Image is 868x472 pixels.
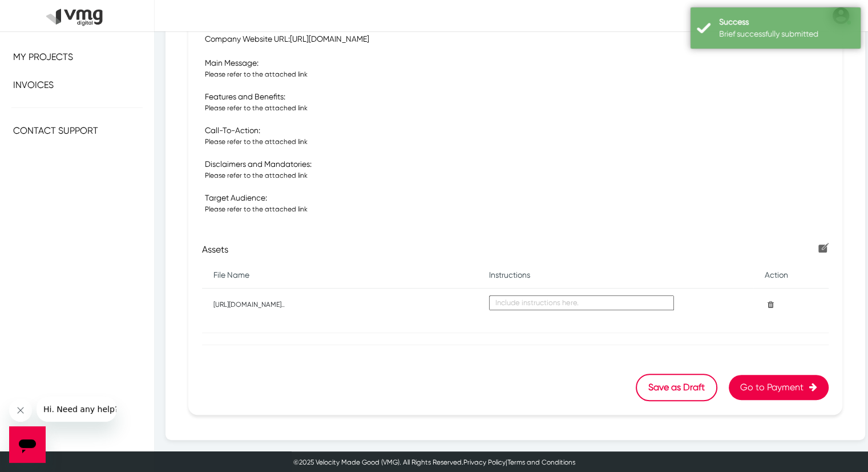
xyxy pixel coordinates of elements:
i: Delete [765,301,774,309]
p: Assets [202,243,829,257]
img: create.svg [818,243,829,253]
p: Please refer to the attached link [205,103,829,113]
p: Main Message: [205,57,829,69]
p: Please refer to the attached link [205,137,829,147]
span: Hi. Need any help? [7,8,82,17]
span: My Projects [13,51,73,62]
th: Instructions [478,262,753,289]
p: [URL][DOMAIN_NAME].. [213,299,466,310]
a: Privacy Policy [463,458,506,466]
iframe: Close message [9,399,32,422]
span: Contact Support [13,125,98,136]
a: Terms and Conditions [507,458,575,466]
span: Invoices [13,79,54,90]
p: Please refer to the attached link [205,170,829,181]
iframe: Button to launch messaging window [9,426,46,463]
img: user [831,6,851,26]
span: [URL][DOMAIN_NAME] [290,34,369,43]
iframe: Message from company [37,397,116,422]
th: Action [753,262,829,289]
span: Company Website URL: [205,34,290,43]
th: File Name [202,262,478,289]
div: Brief successfully submitted [719,28,845,40]
button: Go to Payment [729,375,829,400]
button: Save as Draft [636,374,717,401]
p: Call-To-Action: [205,125,829,137]
p: Please refer to the attached link [205,204,829,214]
p: Target Audience: [205,192,829,204]
p: Features and Benefits: [205,91,829,103]
p: Please refer to the attached link [205,69,829,79]
a: user [824,6,857,26]
p: Disclaimers and Mandatories: [205,158,829,170]
div: Success [719,16,845,28]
